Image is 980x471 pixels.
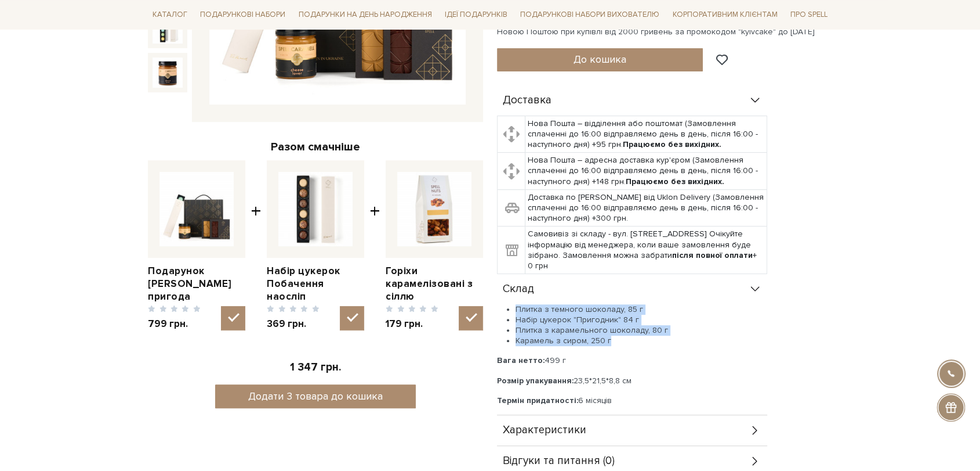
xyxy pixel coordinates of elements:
img: Подарунок Сирна пригода [153,57,183,88]
img: Набір цукерок Побачення наосліп [278,172,353,246]
p: 23,5*21,5*8,8 см [497,376,767,386]
a: Ідеї подарунків [440,6,512,24]
p: 6 місяців [497,396,767,406]
a: Корпоративним клієнтам [668,5,782,24]
li: Карамель з сиром, 250 г [516,336,767,346]
a: Горіхи карамелізовані з сіллю [386,265,483,303]
td: Нова Пошта – відділення або поштомат (Замовлення сплаченні до 16:00 відправляємо день в день, піс... [525,116,767,153]
span: Склад [503,284,534,294]
b: Працюємо без вихідних. [626,177,724,186]
span: Доставка [503,95,551,106]
li: Плитка з карамельного шоколаду, 80 г [516,325,767,336]
b: Вага нетто: [497,355,545,365]
a: Подарункові набори вихователю [516,5,664,24]
span: + [370,160,380,330]
b: Працюємо без вихідних. [623,139,721,149]
p: 499 г [497,355,767,366]
button: Додати 3 товара до кошика [215,384,416,408]
td: Самовивіз зі складу - вул. [STREET_ADDRESS] Очікуйте інформацію від менеджера, коли ваше замовлен... [525,226,767,274]
span: Відгуки та питання (0) [503,456,615,466]
span: До кошика [574,53,626,66]
button: До кошика [497,48,703,71]
a: Набір цукерок Побачення наосліп [267,265,364,303]
b: Розмір упакування: [497,376,574,386]
td: Доставка по [PERSON_NAME] від Uklon Delivery (Замовлення сплаченні до 16:00 відправляємо день в д... [525,189,767,226]
img: Подарунок Сирна пригода [159,172,234,246]
li: Набір цукерок "Пригодник" 84 г [516,315,767,325]
li: Плитка з темного шоколаду, 85 г [516,304,767,315]
span: Характеристики [503,425,586,436]
span: 1 347 грн. [290,361,341,374]
td: Нова Пошта – адресна доставка кур'єром (Замовлення сплаченні до 16:00 відправляємо день в день, п... [525,153,767,190]
span: 369 грн. [267,318,320,330]
a: Подарунки на День народження [294,6,437,24]
b: після повної оплати [672,250,753,260]
a: Подарункові набори [195,6,290,24]
span: 799 грн. [148,318,201,330]
a: Про Spell [786,6,832,24]
span: 179 грн. [386,318,438,330]
b: Термін придатності: [497,396,578,405]
a: Каталог [148,6,192,24]
img: Горіхи карамелізовані з сіллю [397,172,471,246]
div: Разом смачніше [148,139,483,154]
span: + [251,160,261,330]
a: Подарунок [PERSON_NAME] пригода [148,265,245,303]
